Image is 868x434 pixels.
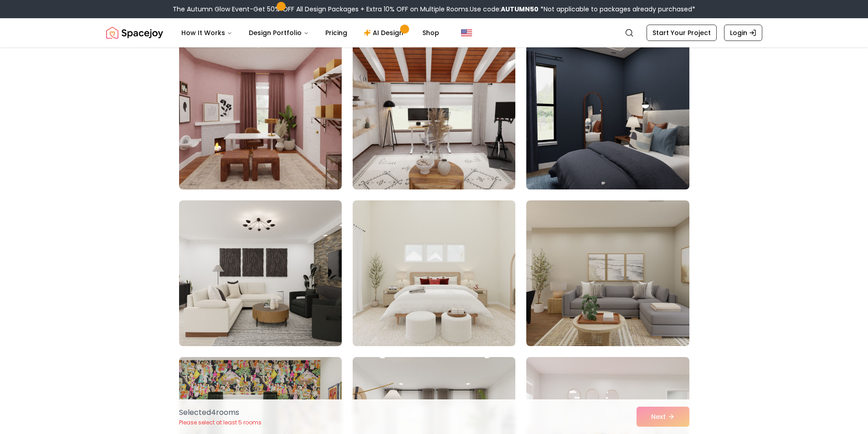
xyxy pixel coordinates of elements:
[356,24,413,42] a: AI Design
[179,419,262,426] p: Please select at least 5 rooms
[353,44,515,189] img: Room room-74
[461,27,472,38] img: United States
[415,24,447,42] a: Shop
[173,5,695,14] div: The Autumn Glow Event-Get 50% OFF All Design Packages + Extra 10% OFF on Multiple Rooms.
[318,24,354,42] a: Pricing
[470,5,539,14] span: Use code:
[353,200,515,346] img: Room room-77
[539,5,695,14] span: *Not applicable to packages already purchased*
[174,24,447,42] nav: Main
[241,24,316,42] button: Design Portfolio
[522,40,693,193] img: Room room-75
[501,5,539,14] b: AUTUMN50
[106,24,163,42] a: Spacejoy
[647,25,717,41] a: Start Your Project
[179,407,262,418] p: Selected 4 room s
[179,200,342,346] img: Room room-76
[106,24,163,42] img: Spacejoy Logo
[724,25,762,41] a: Login
[526,200,689,346] img: Room room-78
[174,24,240,42] button: How It Works
[179,44,342,189] img: Room room-73
[106,18,762,47] nav: Global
